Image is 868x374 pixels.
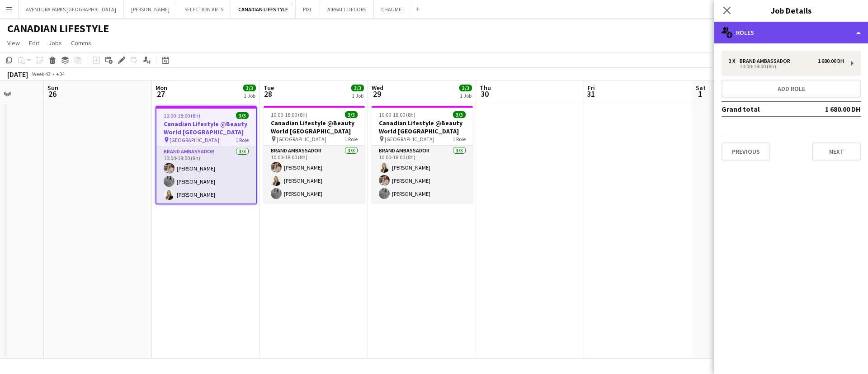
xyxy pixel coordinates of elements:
[30,71,52,77] span: Week 43
[71,39,91,47] span: Comms
[459,85,472,91] span: 3/3
[236,137,249,143] span: 1 Role
[714,22,868,43] div: Roles
[7,22,109,35] h1: CANADIAN LIFESTYLE
[156,147,256,204] app-card-role: Brand Ambassador3/310:00-18:00 (8h)[PERSON_NAME][PERSON_NAME][PERSON_NAME]
[480,84,491,92] span: Thu
[379,111,415,118] span: 10:00-18:00 (8h)
[231,0,296,18] button: CANADIAN LIFESTYLE
[264,106,365,203] app-job-card: 10:00-18:00 (8h)3/3Canadian Lifestyle @Beauty World [GEOGRAPHIC_DATA] [GEOGRAPHIC_DATA]1 RoleBran...
[170,137,219,143] span: [GEOGRAPHIC_DATA]
[453,136,466,142] span: 1 Role
[156,120,256,136] h3: Canadian Lifestyle @Beauty World [GEOGRAPHIC_DATA]
[740,58,794,64] div: Brand Ambassador
[352,92,363,99] div: 1 Job
[722,102,804,116] td: Grand total
[46,89,58,99] span: 26
[344,136,358,142] span: 1 Role
[156,84,167,92] span: Mon
[372,84,383,92] span: Wed
[694,89,706,99] span: 1
[154,89,167,99] span: 27
[244,92,255,99] div: 1 Job
[385,136,434,142] span: [GEOGRAPHIC_DATA]
[714,5,868,16] h3: Job Details
[460,92,472,99] div: 1 Job
[372,146,473,203] app-card-role: Brand Ambassador3/310:00-18:00 (8h)[PERSON_NAME][PERSON_NAME][PERSON_NAME]
[124,0,177,18] button: [PERSON_NAME]
[586,89,595,99] span: 31
[243,85,256,91] span: 3/3
[588,84,595,92] span: Fri
[262,89,274,99] span: 28
[4,37,24,49] a: View
[47,84,58,92] span: Sun
[264,119,365,135] h3: Canadian Lifestyle @Beauty World [GEOGRAPHIC_DATA]
[7,39,20,47] span: View
[177,0,231,18] button: SELECTION ARTS
[67,37,95,49] a: Comms
[277,136,326,142] span: [GEOGRAPHIC_DATA]
[25,37,43,49] a: Edit
[345,111,358,118] span: 3/3
[722,80,861,98] button: Add role
[296,0,320,18] button: PIXL
[29,39,39,47] span: Edit
[320,0,374,18] button: AIRBALL DECORE
[264,146,365,203] app-card-role: Brand Ambassador3/310:00-18:00 (8h)[PERSON_NAME][PERSON_NAME][PERSON_NAME]
[729,58,740,64] div: 3 x
[19,0,124,18] button: AVENTURA PARKS [GEOGRAPHIC_DATA]
[236,112,249,119] span: 3/3
[48,39,62,47] span: Jobs
[45,37,66,49] a: Jobs
[56,71,65,77] div: +04
[164,112,200,119] span: 10:00-18:00 (8h)
[372,119,473,135] h3: Canadian Lifestyle @Beauty World [GEOGRAPHIC_DATA]
[374,0,412,18] button: CHAUMET
[812,142,861,161] button: Next
[372,106,473,203] app-job-card: 10:00-18:00 (8h)3/3Canadian Lifestyle @Beauty World [GEOGRAPHIC_DATA] [GEOGRAPHIC_DATA]1 RoleBran...
[156,106,257,204] app-job-card: 10:00-18:00 (8h)3/3Canadian Lifestyle @Beauty World [GEOGRAPHIC_DATA] [GEOGRAPHIC_DATA]1 RoleBran...
[370,89,383,99] span: 29
[729,64,844,69] div: 10:00-18:00 (8h)
[478,89,491,99] span: 30
[7,70,28,79] div: [DATE]
[453,111,466,118] span: 3/3
[351,85,364,91] span: 3/3
[818,58,844,64] div: 1 680.00 DH
[722,142,770,161] button: Previous
[271,111,307,118] span: 10:00-18:00 (8h)
[804,102,861,116] td: 1 680.00 DH
[264,84,274,92] span: Tue
[696,84,706,92] span: Sat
